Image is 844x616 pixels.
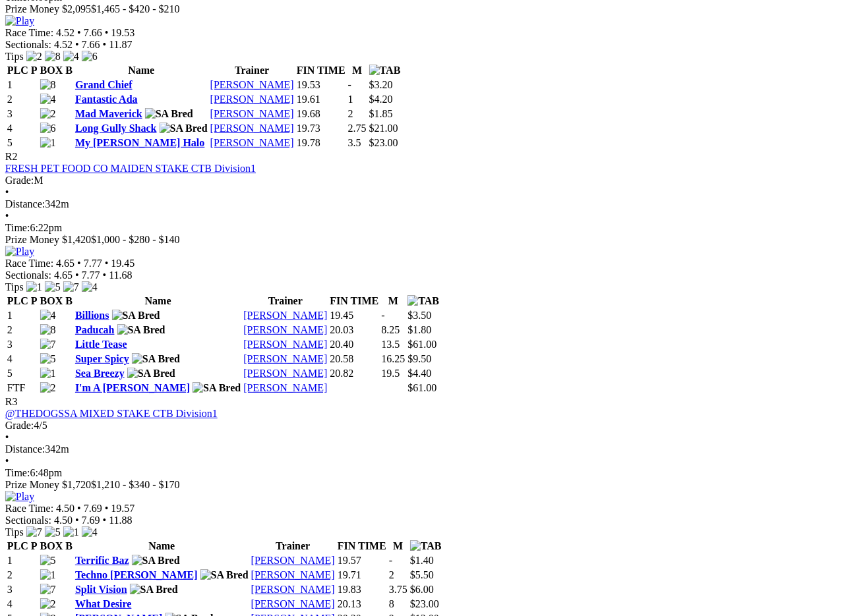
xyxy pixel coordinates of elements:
[381,353,405,364] text: 16.25
[40,94,56,105] img: 4
[75,94,138,105] a: Fantastic Ada
[75,382,190,393] a: I'm A [PERSON_NAME]
[7,122,38,135] td: 4
[407,339,437,350] span: $61.00
[243,368,327,379] a: [PERSON_NAME]
[369,94,393,105] span: $4.20
[5,443,45,455] span: Distance:
[109,39,132,50] span: 11.87
[7,554,38,567] td: 1
[369,137,398,148] span: $23.00
[82,51,98,63] img: 6
[7,295,28,306] span: PLC
[243,339,327,350] a: [PERSON_NAME]
[369,123,398,134] span: $21.00
[5,27,53,38] span: Race Time:
[75,64,208,77] th: Name
[75,39,79,50] span: •
[5,198,839,210] div: 342m
[210,108,294,119] a: [PERSON_NAME]
[91,479,180,490] span: $1,210 - $340 - $170
[40,324,56,336] img: 8
[337,598,387,611] td: 20.13
[251,569,335,580] a: [PERSON_NAME]
[193,382,241,394] img: SA Bred
[132,353,180,365] img: SA Bred
[200,569,249,581] img: SA Bred
[296,136,346,150] td: 19.78
[26,281,42,293] img: 1
[117,324,166,336] img: SA Bred
[40,569,56,581] img: 1
[65,540,73,551] span: B
[210,64,295,77] th: Trainer
[330,294,380,308] th: FIN TIME
[243,382,327,393] a: [PERSON_NAME]
[7,598,38,611] td: 4
[75,310,109,321] a: Billions
[75,353,129,364] a: Super Spicy
[388,540,408,553] th: M
[7,338,38,351] td: 3
[5,281,24,293] span: Tips
[40,295,63,306] span: BOX
[54,269,73,281] span: 4.65
[40,584,56,596] img: 7
[31,295,38,306] span: P
[369,65,401,76] img: TAB
[330,367,380,380] td: 20.82
[103,515,107,526] span: •
[369,79,393,90] span: $3.20
[5,3,839,15] div: Prize Money $2,095
[45,526,61,538] img: 5
[84,258,102,269] span: 7.77
[407,295,439,307] img: TAB
[40,339,56,350] img: 7
[5,408,218,419] a: @THEDOGSSA MIXED STAKE CTB Division1
[40,65,63,76] span: BOX
[111,258,135,269] span: 19.45
[77,258,81,269] span: •
[380,294,406,308] th: M
[5,503,53,514] span: Race Time:
[381,310,384,321] text: -
[56,258,75,269] span: 4.65
[243,324,327,335] a: [PERSON_NAME]
[5,151,18,162] span: R2
[75,123,157,134] a: Long Gully Shack
[31,65,38,76] span: P
[160,123,208,134] img: SA Bred
[330,309,380,322] td: 19.45
[63,51,79,63] img: 4
[75,108,142,119] a: Mad Maverick
[296,64,346,77] th: FIN TIME
[105,27,109,38] span: •
[103,269,107,281] span: •
[75,339,127,350] a: Little Tease
[5,246,34,258] img: Play
[296,107,346,121] td: 19.68
[7,367,38,380] td: 5
[5,186,9,198] span: •
[5,210,9,221] span: •
[75,269,79,281] span: •
[7,583,38,596] td: 3
[5,396,18,407] span: R3
[5,443,839,455] div: 342m
[210,94,294,105] a: [PERSON_NAME]
[7,93,38,106] td: 2
[410,540,442,552] img: TAB
[7,136,38,150] td: 5
[5,234,839,246] div: Prize Money $1,420
[407,353,431,364] span: $9.50
[111,27,135,38] span: 19.53
[348,137,361,148] text: 3.5
[330,338,380,351] td: 20.40
[407,382,437,393] span: $61.00
[40,368,56,379] img: 1
[75,324,115,335] a: Paducah
[40,123,56,134] img: 6
[210,137,294,148] a: [PERSON_NAME]
[75,598,131,609] a: What Desire
[45,51,61,63] img: 8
